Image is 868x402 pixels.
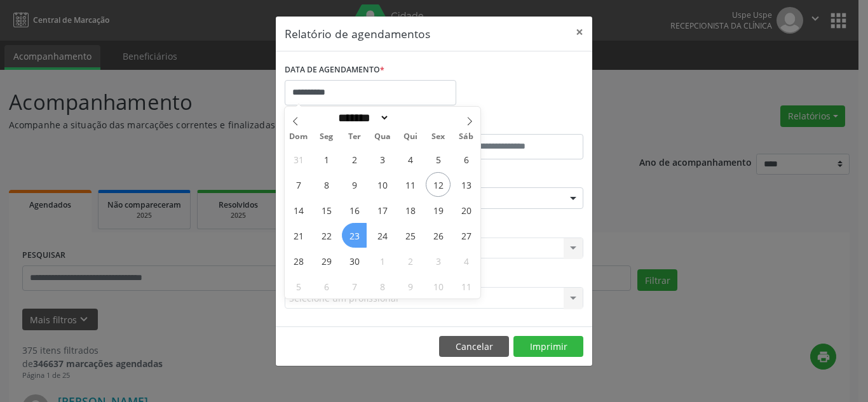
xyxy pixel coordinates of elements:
span: Setembro 19, 2025 [426,198,451,222]
span: Setembro 3, 2025 [370,147,395,171]
span: Setembro 30, 2025 [342,248,367,273]
span: Qui [397,133,424,141]
span: Setembro 9, 2025 [342,172,367,197]
span: Setembro 17, 2025 [370,198,395,222]
span: Setembro 28, 2025 [286,248,311,273]
span: Outubro 8, 2025 [370,274,395,298]
span: Setembro 5, 2025 [426,147,451,171]
span: Setembro 18, 2025 [398,198,423,222]
span: Sex [424,133,452,141]
span: Setembro 15, 2025 [314,198,339,222]
span: Outubro 10, 2025 [426,274,451,298]
span: Dom [285,133,313,141]
span: Setembro 16, 2025 [342,198,367,222]
span: Setembro 20, 2025 [454,198,478,222]
span: Outubro 9, 2025 [398,274,423,298]
span: Ter [341,133,369,141]
span: Setembro 24, 2025 [370,223,395,248]
span: Outubro 5, 2025 [286,274,311,298]
span: Setembro 29, 2025 [314,248,339,273]
span: Setembro 10, 2025 [370,172,395,197]
span: Outubro 11, 2025 [454,274,478,298]
span: Sáb [452,133,480,141]
span: Setembro 1, 2025 [314,147,339,171]
span: Setembro 12, 2025 [426,172,451,197]
h5: Relatório de agendamentos [285,25,430,42]
span: Agosto 31, 2025 [286,147,311,171]
span: Setembro 11, 2025 [398,172,423,197]
span: Outubro 1, 2025 [370,248,395,273]
span: Outubro 7, 2025 [342,274,367,298]
span: Qua [369,133,397,141]
button: Cancelar [439,336,509,358]
span: Setembro 27, 2025 [454,223,478,248]
button: Imprimir [513,336,583,358]
label: DATA DE AGENDAMENTO [285,60,384,80]
button: Close [567,17,592,48]
span: Setembro 22, 2025 [314,223,339,248]
span: Setembro 2, 2025 [342,147,367,171]
span: Outubro 4, 2025 [454,248,478,273]
span: Outubro 6, 2025 [314,274,339,298]
span: Seg [313,133,341,141]
input: Year [390,111,431,124]
span: Setembro 21, 2025 [286,223,311,248]
span: Outubro 3, 2025 [426,248,451,273]
span: Setembro 4, 2025 [398,147,423,171]
select: Month [334,111,390,124]
label: ATÉ [437,114,583,134]
span: Setembro 26, 2025 [426,223,451,248]
span: Setembro 7, 2025 [286,172,311,197]
span: Setembro 6, 2025 [454,147,478,171]
span: Setembro 23, 2025 [342,223,367,248]
span: Setembro 14, 2025 [286,198,311,222]
span: Setembro 25, 2025 [398,223,423,248]
span: Outubro 2, 2025 [398,248,423,273]
span: Setembro 8, 2025 [314,172,339,197]
span: Setembro 13, 2025 [454,172,478,197]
